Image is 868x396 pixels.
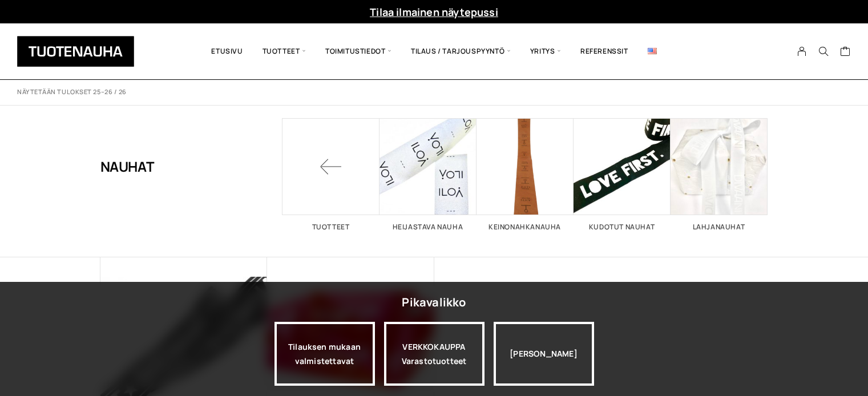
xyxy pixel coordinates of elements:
[380,224,477,231] h2: Heijastava nauha
[477,118,574,231] a: Visit product category Keinonahkanauha
[494,322,594,386] div: [PERSON_NAME]
[384,322,485,386] a: VERKKOKAUPPAVarastotuotteet
[840,46,851,59] a: Cart
[571,32,638,71] a: Referenssit
[574,224,671,231] h2: Kudotut nauhat
[574,118,671,231] a: Visit product category Kudotut nauhat
[282,118,380,231] a: Tuotteet
[274,322,375,386] a: Tilauksen mukaan valmistettavat
[520,32,571,71] span: Yritys
[477,224,574,231] h2: Keinonahkanauha
[401,32,520,71] span: Tilaus / Tarjouspyyntö
[384,322,485,386] div: VERKKOKAUPPA Varastotuotteet
[791,46,813,56] a: My Account
[201,32,252,71] a: Etusivu
[671,118,768,231] a: Visit product category Lahjanauhat
[402,292,466,313] div: Pikavalikko
[253,32,316,71] span: Tuotteet
[282,224,380,231] h2: Tuotteet
[17,88,127,96] p: Näytetään tulokset 25–26 / 26
[17,36,134,67] img: Tuotenauha Oy
[380,118,477,231] a: Visit product category Heijastava nauha
[316,32,401,71] span: Toimitustiedot
[370,5,498,19] a: Tilaa ilmainen näytepussi
[671,224,768,231] h2: Lahjanauhat
[100,118,155,215] h1: Nauhat
[648,48,657,54] img: English
[813,46,834,56] button: Search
